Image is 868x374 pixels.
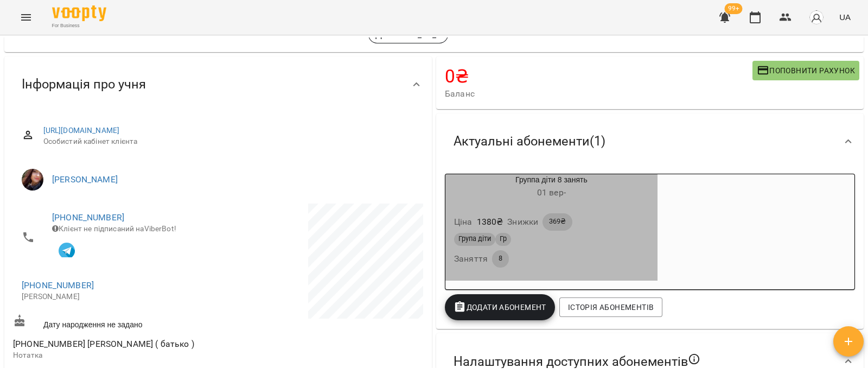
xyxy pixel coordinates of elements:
h6: Заняття [454,251,488,267]
div: Группа діти 8 занять [445,174,658,200]
span: Актуальні абонементи ( 1 ) [454,133,605,150]
span: For Business [52,22,106,29]
a: [PERSON_NAME] [52,174,118,185]
button: Історія абонементів [559,297,662,317]
h6: Ціна [454,214,473,230]
a: [PHONE_NUMBER] [22,280,94,290]
img: Telegram [59,243,75,259]
span: [PHONE_NUMBER] [PERSON_NAME] ( батько ) [13,339,194,349]
div: Інформація про учня [4,56,432,112]
p: Нотатка [13,350,216,361]
span: Особистий кабінет клієнта [43,136,414,147]
span: Налаштування доступних абонементів [454,353,701,370]
span: Клієнт не підписаний на ViberBot! [52,224,176,233]
span: Історія абонементів [568,301,654,314]
span: 99+ [725,3,743,14]
h6: Знижки [507,214,538,230]
button: Поповнити рахунок [752,61,859,80]
img: Олена Старченко [22,169,43,191]
button: Клієнт підписаний на VooptyBot [52,234,81,264]
span: UA [839,11,851,23]
img: avatar_s.png [809,10,824,25]
img: Voopty Logo [52,5,106,21]
p: [PERSON_NAME] [22,291,207,302]
span: 01 вер - [537,187,566,198]
span: Поповнити рахунок [757,64,855,77]
button: UA [835,7,855,27]
a: [URL][DOMAIN_NAME] [43,126,120,135]
h4: 0 ₴ [445,65,752,87]
span: 8 [492,253,509,263]
span: Додати Абонемент [454,301,546,314]
span: Гр [495,234,511,244]
span: 369₴ [542,217,572,226]
div: Дату народження не задано [11,312,218,332]
span: Інформація про учня [22,76,146,93]
button: Menu [13,4,39,30]
button: Додати Абонемент [445,294,555,320]
button: Группа діти 8 занять01 вер- Ціна1380₴Знижки369₴Група дітиГрЗаняття8 [445,174,658,281]
span: Баланс [445,87,752,100]
div: Актуальні абонементи(1) [436,113,864,169]
span: Група діти [454,234,495,244]
p: 1380 ₴ [477,215,503,229]
svg: Якщо не обрано жодного, клієнт зможе побачити всі публічні абонементи [688,353,701,366]
a: [PHONE_NUMBER] [52,212,124,223]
